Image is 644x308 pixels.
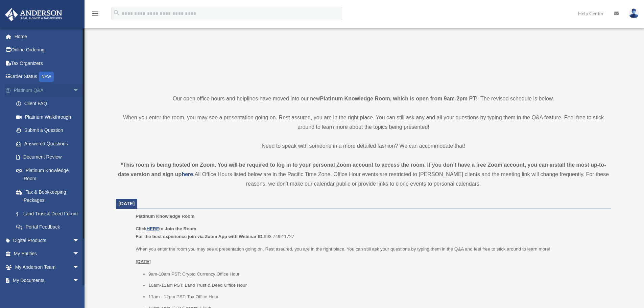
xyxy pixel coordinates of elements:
a: HERE [146,226,159,231]
div: All Office Hours listed below are in the Pacific Time Zone. Office Hour events are restricted to ... [116,160,611,189]
span: arrow_drop_down [73,247,86,261]
span: arrow_drop_down [73,234,86,247]
span: [DATE] [119,201,135,206]
a: Land Trust & Deed Forum [9,207,90,220]
p: When you enter the room you may see a presentation going on. Rest assured, you are in the right p... [136,245,606,253]
p: 993 7492 1727 [136,225,606,241]
a: Document Review [9,150,90,164]
a: Platinum Walkthrough [9,110,90,124]
i: search [113,9,120,17]
a: Order StatusNEW [5,70,90,84]
i: menu [91,9,99,18]
span: arrow_drop_down [73,84,86,97]
strong: . [193,171,194,177]
a: Tax Organizers [5,56,90,70]
li: 10am-11am PST: Land Trust & Deed Office Hour [148,281,606,289]
b: For the best experience join via Zoom App with Webinar ID: [136,234,264,239]
strong: Platinum Knowledge Room, which is open from 9am-2pm PT [320,96,476,101]
img: Anderson Advisors Platinum Portal [3,8,64,21]
a: My Entitiesarrow_drop_down [5,247,90,261]
a: here [182,171,193,177]
a: Platinum Q&Aarrow_drop_down [5,84,90,97]
li: 11am - 12pm PST: Tax Office Hour [148,293,606,301]
a: Client FAQ [9,97,90,111]
strong: *This room is being hosted on Zoom. You will be required to log in to your personal Zoom account ... [118,162,606,177]
u: [DATE] [136,259,151,264]
p: Need to speak with someone in a more detailed fashion? We can accommodate that! [116,141,611,151]
a: Online Ordering [5,43,90,57]
a: Digital Productsarrow_drop_down [5,234,90,247]
p: Our open office hours and helplines have moved into our new ! The revised schedule is below. [116,94,611,103]
div: NEW [39,72,54,82]
span: Platinum Knowledge Room [136,214,194,219]
a: My Documentsarrow_drop_down [5,274,90,287]
span: arrow_drop_down [73,274,86,288]
a: Platinum Knowledge Room [9,164,86,185]
span: arrow_drop_down [73,260,86,274]
a: Submit a Question [9,124,90,137]
a: Tax & Bookkeeping Packages [9,185,90,207]
a: Answered Questions [9,137,90,150]
a: My Anderson Teamarrow_drop_down [5,260,90,274]
a: Home [5,30,90,43]
b: Click to Join the Room [136,226,196,231]
li: 9am-10am PST: Crypto Currency Office Hour [148,270,606,278]
img: User Pic [629,8,639,18]
p: When you enter the room, you may see a presentation going on. Rest assured, you are in the right ... [116,113,611,132]
a: Portal Feedback [9,220,90,234]
a: menu [91,12,99,18]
